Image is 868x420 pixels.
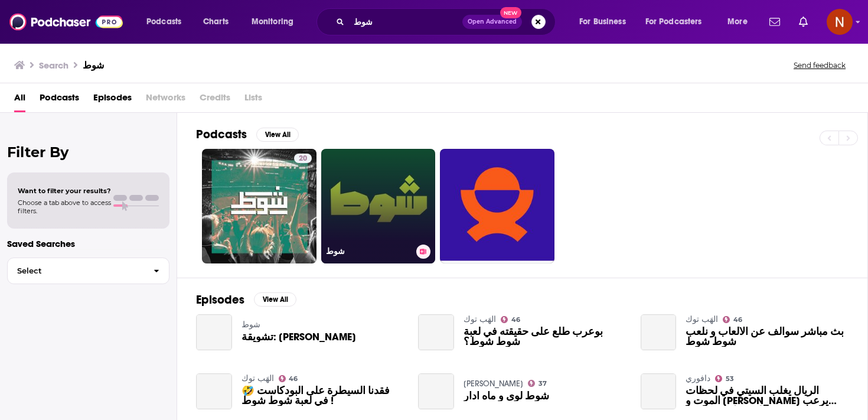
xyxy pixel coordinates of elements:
[243,12,309,31] button: open menu
[638,12,719,31] button: open menu
[528,380,547,387] a: 37
[641,373,677,409] a: الريال يغلب السيتي في لحظات الموت و فيلاريال يرعب ليفربول في شوط
[254,292,296,307] button: View All
[242,386,404,406] a: فقدنا السيطرة على البودكاست 🤣 في لعبة شوط شوط !
[244,88,262,112] span: Lists
[195,12,236,31] a: Charts
[39,60,68,71] h3: Search
[8,267,144,275] span: Select
[9,11,123,33] img: Podchaser - Follow, Share and Rate Podcasts
[83,60,104,71] h3: شوط
[579,14,626,30] span: For Business
[719,12,762,31] button: open menu
[511,317,520,323] span: 46
[571,12,641,31] button: open menu
[464,327,626,347] a: بوعرب طلع على حقيقته في لعبة شوط شوط؟
[242,332,356,342] a: تشويقة: بودكاست شوط
[686,386,849,406] span: الريال يغلب السيتي في لحظات الموت و [PERSON_NAME] يرعب ليفربول في شوط
[200,88,230,112] span: Credits
[349,12,462,31] input: Search podcasts, credits, & more...
[418,373,454,409] a: شوط لوی و ماه آدار
[7,258,169,284] button: Select
[686,373,710,383] a: دافوري
[723,316,742,323] a: 46
[464,314,496,324] a: الهَب توك
[14,88,25,112] a: All
[294,154,312,163] a: 20
[242,332,356,342] span: تشويقة: [PERSON_NAME]
[7,144,169,161] h2: Filter By
[726,376,734,382] span: 53
[7,238,169,249] p: Saved Searches
[196,292,244,307] h2: Episodes
[18,187,111,195] span: Want to filter your results?
[138,12,197,31] button: open menu
[93,88,132,112] a: Episodes
[146,88,185,112] span: Networks
[500,7,521,18] span: New
[256,128,299,142] button: View All
[464,391,549,401] a: شوط لوی و ماه آدار
[196,127,299,142] a: PodcastsView All
[252,14,293,30] span: Monitoring
[765,12,785,32] a: Show notifications dropdown
[464,379,523,389] a: Rabbi Lavian
[418,314,454,350] a: بوعرب طلع على حقيقته في لعبة شوط شوط؟
[539,381,547,386] span: 37
[40,88,79,112] a: Podcasts
[196,314,232,350] a: تشويقة: بودكاست شوط
[686,327,849,347] a: بث مباشر سوالف عن الألعاب و نلعب شوط شوط
[686,386,849,406] a: الريال يغلب السيتي في لحظات الموت و فيلاريال يرعب ليفربول في شوط
[203,14,229,30] span: Charts
[299,153,307,165] span: 20
[242,373,274,383] a: الهَب توك
[827,9,853,35] button: Show profile menu
[727,14,748,30] span: More
[827,9,853,35] img: User Profile
[196,292,296,307] a: EpisodesView All
[790,60,849,70] button: Send feedback
[18,198,111,215] span: Choose a tab above to access filters.
[202,149,316,263] a: 20
[289,376,298,382] span: 46
[733,317,742,323] span: 46
[326,246,412,256] h3: شوط
[196,127,247,142] h2: Podcasts
[468,19,517,25] span: Open Advanced
[462,15,522,29] button: Open AdvancedNew
[501,316,520,323] a: 46
[321,149,436,263] a: شوط
[328,8,567,35] div: Search podcasts, credits, & more...
[686,314,718,324] a: الهَب توك
[794,12,812,32] a: Show notifications dropdown
[242,320,260,330] a: شوط
[641,314,677,350] a: بث مباشر سوالف عن الألعاب و نلعب شوط شوط
[827,9,853,35] span: Logged in as AdelNBM
[645,14,702,30] span: For Podcasters
[146,14,181,30] span: Podcasts
[279,375,298,382] a: 46
[715,375,734,382] a: 53
[196,373,232,409] a: فقدنا السيطرة على البودكاست 🤣 في لعبة شوط شوط !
